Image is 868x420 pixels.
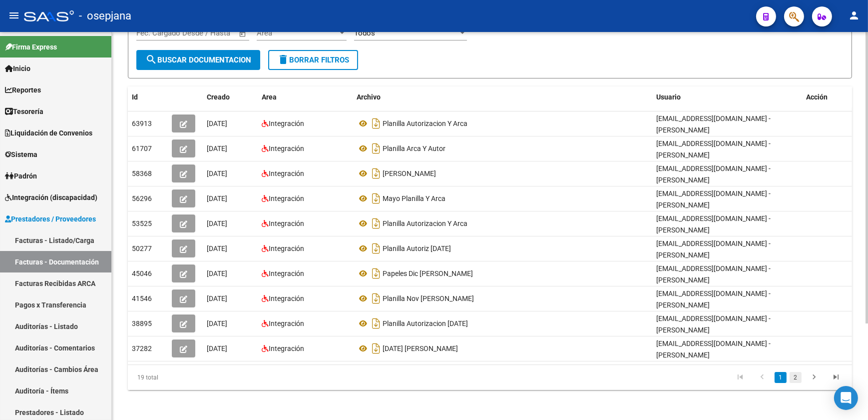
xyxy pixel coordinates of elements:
[186,28,234,37] input: Fecha fin
[269,219,304,227] span: Integración
[132,244,152,252] span: 50277
[269,194,304,202] span: Integración
[132,194,152,202] span: 56296
[775,372,787,383] a: 1
[207,119,227,127] span: [DATE]
[132,119,152,127] span: 63913
[207,294,227,302] span: [DATE]
[5,84,41,95] span: Reportes
[132,269,152,277] span: 45046
[656,93,681,101] span: Usuario
[656,139,771,159] span: [EMAIL_ADDRESS][DOMAIN_NAME] - [PERSON_NAME]
[383,144,445,152] span: Planilla Arca Y Autor
[848,9,860,21] mat-icon: person
[207,169,227,177] span: [DATE]
[5,192,97,203] span: Integración (discapacidad)
[656,264,771,284] span: [EMAIL_ADDRESS][DOMAIN_NAME] - [PERSON_NAME]
[370,115,383,131] i: Descargar documento
[788,369,803,386] li: page 2
[656,339,771,359] span: [EMAIL_ADDRESS][DOMAIN_NAME] - [PERSON_NAME]
[731,372,750,383] a: go to first page
[383,344,458,352] span: [DATE] [PERSON_NAME]
[656,214,771,234] span: [EMAIL_ADDRESS][DOMAIN_NAME] - [PERSON_NAME]
[269,244,304,252] span: Integración
[79,5,131,27] span: - osepjana
[5,127,92,138] span: Liquidación de Convenios
[269,119,304,127] span: Integración
[383,219,467,227] span: Planilla Autorizacion Y Arca
[269,319,304,327] span: Integración
[207,319,227,327] span: [DATE]
[802,86,852,108] datatable-header-cell: Acción
[132,169,152,177] span: 58368
[656,164,771,184] span: [EMAIL_ADDRESS][DOMAIN_NAME] - [PERSON_NAME]
[656,114,771,134] span: [EMAIL_ADDRESS][DOMAIN_NAME] - [PERSON_NAME]
[207,244,227,252] span: [DATE]
[5,106,43,117] span: Tesorería
[258,86,353,108] datatable-header-cell: Area
[136,28,177,37] input: Fecha inicio
[203,86,258,108] datatable-header-cell: Creado
[773,369,788,386] li: page 1
[753,372,772,383] a: go to previous page
[656,289,771,309] span: [EMAIL_ADDRESS][DOMAIN_NAME] - [PERSON_NAME]
[8,9,20,21] mat-icon: menu
[370,165,383,181] i: Descargar documento
[132,319,152,327] span: 38895
[383,244,451,252] span: Planilla Autoriz [DATE]
[237,28,249,39] button: Open calendar
[145,55,251,64] span: Buscar Documentacion
[269,169,304,177] span: Integración
[269,344,304,352] span: Integración
[383,269,473,277] span: Papeles Dic [PERSON_NAME]
[268,50,358,70] button: Borrar Filtros
[207,269,227,277] span: [DATE]
[145,53,157,65] mat-icon: search
[827,372,846,383] a: go to last page
[370,290,383,306] i: Descargar documento
[269,144,304,152] span: Integración
[132,144,152,152] span: 61707
[806,93,828,101] span: Acción
[5,41,57,52] span: Firma Express
[132,294,152,302] span: 41546
[136,50,260,70] button: Buscar Documentacion
[5,63,30,74] span: Inicio
[277,55,349,64] span: Borrar Filtros
[370,215,383,231] i: Descargar documento
[656,314,771,334] span: [EMAIL_ADDRESS][DOMAIN_NAME] - [PERSON_NAME]
[269,269,304,277] span: Integración
[354,28,375,37] span: Todos
[269,294,304,302] span: Integración
[383,194,445,202] span: Mayo Planilla Y Arca
[277,53,289,65] mat-icon: delete
[370,265,383,281] i: Descargar documento
[257,28,338,37] span: Área
[128,86,168,108] datatable-header-cell: Id
[656,239,771,259] span: [EMAIL_ADDRESS][DOMAIN_NAME] - [PERSON_NAME]
[207,144,227,152] span: [DATE]
[207,344,227,352] span: [DATE]
[132,219,152,227] span: 53525
[357,93,381,101] span: Archivo
[370,140,383,156] i: Descargar documento
[790,372,802,383] a: 2
[383,169,436,177] span: [PERSON_NAME]
[383,319,468,327] span: Planilla Autorizacion [DATE]
[353,86,652,108] datatable-header-cell: Archivo
[5,170,37,181] span: Padrón
[370,315,383,331] i: Descargar documento
[383,294,474,302] span: Planilla Nov [PERSON_NAME]
[207,93,230,101] span: Creado
[656,189,771,209] span: [EMAIL_ADDRESS][DOMAIN_NAME] - [PERSON_NAME]
[207,219,227,227] span: [DATE]
[5,213,96,224] span: Prestadores / Proveedores
[370,240,383,256] i: Descargar documento
[383,119,467,127] span: Planilla Autorizacion Y Arca
[132,344,152,352] span: 37282
[834,386,858,410] div: Open Intercom Messenger
[370,190,383,206] i: Descargar documento
[652,86,802,108] datatable-header-cell: Usuario
[262,93,277,101] span: Area
[805,372,824,383] a: go to next page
